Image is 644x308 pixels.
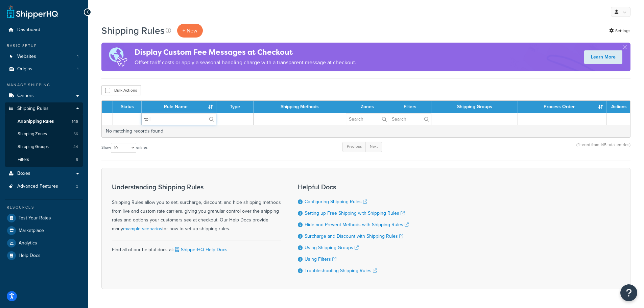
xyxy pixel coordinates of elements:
li: Shipping Groups [5,141,83,153]
span: 6 [76,157,78,163]
a: Carriers [5,90,83,102]
th: Actions [606,101,630,113]
li: Shipping Rules [5,102,83,167]
input: Search [389,113,431,125]
a: Previous [342,142,366,152]
img: duties-banner-06bc72dcb5fe05cb3f9472aba00be2ae8eb53ab6f0d8bb03d382ba314ac3c341.png [101,43,135,71]
p: + New [177,24,203,38]
span: Origins [17,66,32,72]
a: Help Docs [5,250,83,262]
span: 3 [76,184,78,189]
a: Filters 6 [5,153,83,166]
span: Boxes [17,171,30,176]
span: 56 [73,131,78,137]
th: Type [216,101,254,113]
a: Hide and Prevent Methods with Shipping Rules [305,221,409,228]
a: Shipping Zones 56 [5,128,83,140]
button: Open Resource Center [620,284,637,301]
span: Shipping Groups [18,144,49,150]
h1: Shipping Rules [101,24,165,37]
a: Test Your Rates [5,212,83,224]
li: Websites [5,50,83,63]
input: Search [142,113,216,125]
span: Advanced Features [17,184,58,189]
span: Marketplace [19,228,44,234]
a: Surcharge and Discount with Shipping Rules [305,233,403,240]
td: No matching records found [102,125,630,137]
h3: Helpful Docs [298,183,409,191]
li: Filters [5,153,83,166]
span: 1 [77,66,78,72]
a: Using Filters [305,256,336,263]
th: Rule Name : activate to sort column ascending [142,101,216,113]
a: Shipping Rules [5,102,83,115]
th: Shipping Groups [431,101,518,113]
a: ShipperHQ Help Docs [174,246,228,253]
a: Shipping Groups 44 [5,141,83,153]
div: Find all of our helpful docs at: [112,240,281,254]
li: Origins [5,63,83,75]
a: Configuring Shipping Rules [305,198,367,205]
a: Using Shipping Groups [305,244,359,251]
th: Shipping Methods [254,101,346,113]
a: Learn More [584,50,622,64]
div: Basic Setup [5,43,83,49]
a: All Shipping Rules 145 [5,115,83,128]
span: Help Docs [19,253,41,259]
label: Show entries [101,143,147,153]
span: Carriers [17,93,34,99]
th: Filters [389,101,431,113]
span: 1 [77,54,78,60]
input: Search [346,113,388,125]
select: Showentries [111,143,136,153]
span: Filters [18,157,29,163]
div: Manage Shipping [5,82,83,88]
span: Shipping Zones [18,131,47,137]
div: Shipping Rules allow you to set, surcharge, discount, and hide shipping methods from live and cus... [112,183,281,233]
span: Shipping Rules [17,106,49,112]
th: Status [113,101,142,113]
a: Websites 1 [5,50,83,63]
span: Websites [17,54,36,60]
div: (filtered from 145 total entries) [576,141,630,156]
button: Bulk Actions [101,85,141,95]
a: ShipperHQ Home [7,5,58,19]
span: Dashboard [17,27,40,33]
a: Next [365,142,382,152]
a: Origins 1 [5,63,83,75]
a: Analytics [5,237,83,249]
a: Dashboard [5,24,83,36]
th: Process Order : activate to sort column ascending [518,101,606,113]
a: Setting up Free Shipping with Shipping Rules [305,210,405,217]
a: Settings [609,26,630,35]
h3: Understanding Shipping Rules [112,183,281,191]
h4: Display Custom Fee Messages at Checkout [135,47,356,58]
a: Boxes [5,167,83,180]
a: example scenarios [123,225,162,232]
a: Troubleshooting Shipping Rules [305,267,377,274]
span: All Shipping Rules [18,119,54,124]
a: Advanced Features 3 [5,180,83,193]
span: Test Your Rates [19,215,51,221]
p: Offset tariff costs or apply a seasonal handling charge with a transparent message at checkout. [135,58,356,67]
span: Analytics [19,240,37,246]
div: Resources [5,205,83,210]
span: 44 [73,144,78,150]
li: Shipping Zones [5,128,83,140]
a: Marketplace [5,224,83,237]
span: 145 [72,119,78,124]
th: Zones [346,101,389,113]
li: Advanced Features [5,180,83,193]
li: All Shipping Rules [5,115,83,128]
